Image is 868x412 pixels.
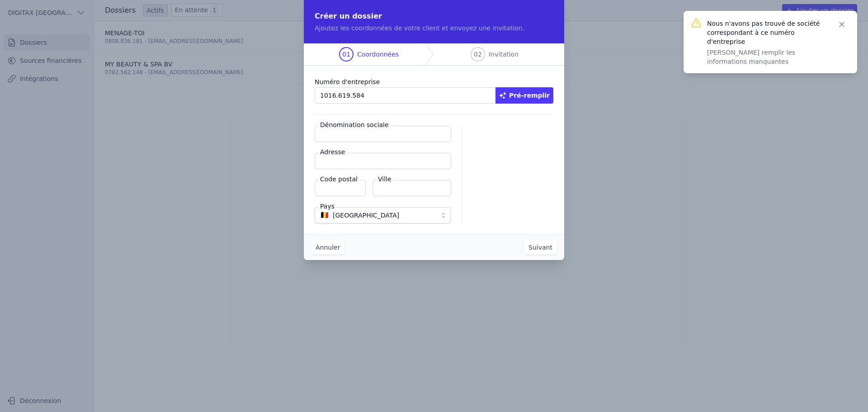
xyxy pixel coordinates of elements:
p: [PERSON_NAME] remplir les informations manquantes [707,48,826,66]
button: Pré-remplir [495,87,553,104]
button: Annuler [311,240,344,255]
span: Coordonnées [357,50,399,59]
label: Dénomination sociale [318,120,391,129]
label: Code postal [318,175,359,184]
span: 01 [342,50,350,59]
span: 🇧🇪 [320,213,329,218]
span: [GEOGRAPHIC_DATA] [333,210,399,221]
p: Nous n'avons pas trouvé de société correspondant à ce numéro d'entreprise [707,19,826,46]
button: Suivant [524,240,557,255]
button: 🇧🇪 [GEOGRAPHIC_DATA] [315,207,451,223]
label: Pays [318,202,336,211]
label: Numéro d'entreprise [315,76,553,87]
p: Ajoutez les coordonnées de votre client et envoyez une invitation. [315,24,553,33]
label: Ville [376,175,393,184]
label: Adresse [318,147,347,156]
nav: Progress [304,43,564,66]
span: 02 [474,50,482,59]
span: Invitation [489,50,519,59]
h2: Créer un dossier [315,11,553,22]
